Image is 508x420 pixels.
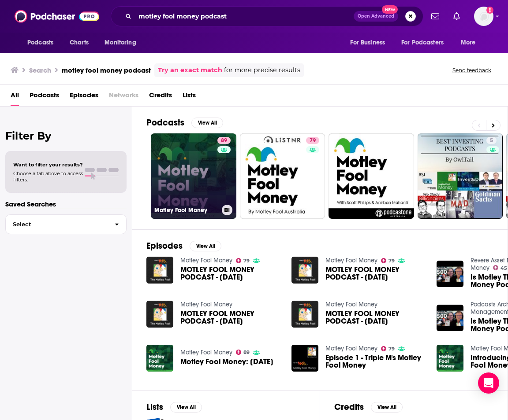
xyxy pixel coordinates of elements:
[180,349,232,356] a: Motley Fool Money
[29,66,51,74] h3: Search
[354,11,398,22] button: Open AdvancedNew
[180,358,273,365] span: Motley Fool Money: [DATE]
[240,133,325,219] a: 79
[180,257,232,264] a: Motley Fool Money
[325,257,377,264] a: Motley Fool Money
[27,37,53,49] span: Podcasts
[5,214,127,234] button: Select
[344,34,396,51] button: open menu
[13,170,83,183] span: Choose a tab above to access filters.
[180,358,273,365] a: Motley Fool Money: 04.24.2009
[191,118,223,128] button: View All
[325,345,377,352] a: Motley Fool Money
[180,301,232,308] a: Motley Fool Money
[437,305,463,332] img: Is Motley The Fool? | Your Money Podcast – Episode 500
[151,133,236,219] a: 89Motley Fool Money
[428,9,443,24] a: Show notifications dropdown
[381,258,395,263] a: 79
[158,65,222,75] a: Try an exact match
[183,88,196,106] a: Lists
[291,345,318,372] a: Episode 1 - Triple M's Motley Fool Money
[6,221,108,227] span: Select
[146,402,202,413] a: ListsView All
[5,200,127,208] p: Saved Searches
[310,136,316,145] span: 79
[21,34,65,51] button: open menu
[170,402,202,413] button: View All
[190,241,221,251] button: View All
[325,301,377,308] a: Motley Fool Money
[13,162,83,168] span: Want to filter your results?
[146,257,173,284] img: MOTLEY FOOL MONEY PODCAST - JANUARY 11 2019
[236,350,250,355] a: 89
[221,136,227,145] span: 89
[437,261,463,287] a: Is Motley The Fool? | Your Money Podcast – Episode 500
[358,14,394,18] span: Open Advanced
[146,240,183,251] h2: Episodes
[5,129,127,142] h2: Filter By
[291,257,318,284] img: MOTLEY FOOL MONEY PODCAST - JANUARY 18 2019
[30,88,59,106] a: Podcasts
[418,133,503,219] a: 5
[325,266,426,281] span: MOTLEY FOOL MONEY PODCAST - [DATE]
[146,240,221,251] a: EpisodesView All
[180,310,281,325] a: MOTLEY FOOL MONEY PODCAST - JANUARY 18 2019
[388,259,395,263] span: 79
[243,350,250,354] span: 89
[474,7,493,26] button: Show profile menu
[180,310,281,325] span: MOTLEY FOOL MONEY PODCAST - [DATE]
[325,354,426,369] a: Episode 1 - Triple M's Motley Fool Money
[306,137,319,144] a: 79
[146,117,223,128] a: PodcastsView All
[109,88,138,106] span: Networks
[62,66,151,74] h3: motley fool money podcast
[146,402,163,413] h2: Lists
[64,34,94,51] a: Charts
[111,6,423,26] div: Search podcasts, credits, & more...
[236,258,250,263] a: 79
[478,372,499,394] div: Open Intercom Messenger
[291,301,318,328] img: MOTLEY FOOL MONEY PODCAST - JANUARY 11 2019
[382,5,398,14] span: New
[15,8,99,25] img: Podchaser - Follow, Share and Rate Podcasts
[70,37,89,49] span: Charts
[11,88,19,106] a: All
[180,266,281,281] a: MOTLEY FOOL MONEY PODCAST - JANUARY 11 2019
[70,88,98,106] span: Episodes
[486,7,493,14] svg: Email not verified
[154,206,218,214] h3: Motley Fool Money
[149,88,172,106] a: Credits
[325,266,426,281] a: MOTLEY FOOL MONEY PODCAST - JANUARY 18 2019
[388,347,395,351] span: 79
[224,65,300,75] span: for more precise results
[450,9,463,24] a: Show notifications dropdown
[437,345,463,372] img: Introducing the new Motley Fool Money
[396,34,456,51] button: open menu
[98,34,147,51] button: open menu
[325,310,426,325] a: MOTLEY FOOL MONEY PODCAST - JANUARY 11 2019
[146,301,173,328] img: MOTLEY FOOL MONEY PODCAST - JANUARY 18 2019
[146,345,173,372] img: Motley Fool Money: 04.24.2009
[450,66,494,74] button: Send feedback
[325,310,426,325] span: MOTLEY FOOL MONEY PODCAST - [DATE]
[180,266,281,281] span: MOTLEY FOOL MONEY PODCAST - [DATE]
[501,266,507,270] span: 45
[493,265,508,270] a: 45
[474,7,493,26] span: Logged in as jbarbour
[371,402,403,413] button: View All
[135,9,354,23] input: Search podcasts, credits, & more...
[401,37,444,49] span: For Podcasters
[105,37,136,49] span: Monitoring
